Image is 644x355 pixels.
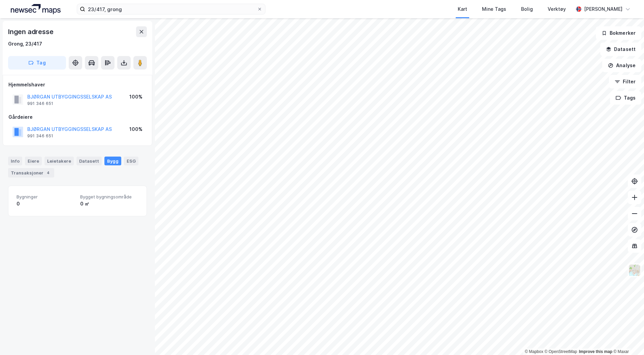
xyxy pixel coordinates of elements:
div: Verktøy [548,5,566,13]
img: Z [628,264,641,277]
div: 991 346 651 [27,133,53,139]
div: Grong, 23/417 [8,40,42,48]
span: Bygget bygningsområde [80,194,138,200]
div: 100% [129,93,142,101]
div: Kontrollprogram for chat [610,323,644,355]
div: 100% [129,125,142,133]
span: Bygninger [17,194,75,200]
input: Søk på adresse, matrikkel, gårdeiere, leietakere eller personer [85,4,257,14]
iframe: Chat Widget [610,323,644,355]
div: Hjemmelshaver [8,81,147,89]
div: 991 346 651 [27,101,53,106]
div: ESG [124,157,138,165]
a: OpenStreetMap [545,349,577,354]
div: Kart [458,5,467,13]
a: Mapbox [525,349,543,354]
div: Datasett [76,157,102,165]
button: Filter [609,75,641,88]
div: Eiere [25,157,42,165]
button: Tag [8,56,66,70]
div: Ingen adresse [8,26,55,37]
div: 4 [45,169,52,176]
div: 0 ㎡ [80,200,138,208]
div: Bolig [521,5,533,13]
div: Transaksjoner [8,168,54,177]
div: 0 [17,200,75,208]
div: [PERSON_NAME] [584,5,622,13]
button: Bokmerker [596,26,641,40]
div: Leietakere [44,157,74,165]
div: Info [8,157,22,165]
div: Mine Tags [482,5,506,13]
button: Datasett [600,43,641,56]
img: logo.a4113a55bc3d86da70a041830d287a7e.svg [11,4,61,14]
div: Bygg [104,157,121,165]
button: Tags [610,91,641,105]
button: Analyse [602,59,641,72]
div: Gårdeiere [8,113,147,121]
a: Improve this map [579,349,612,354]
